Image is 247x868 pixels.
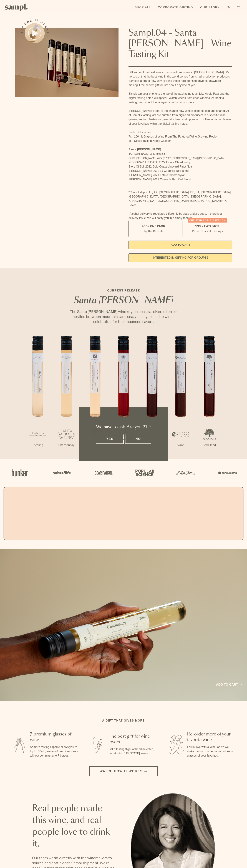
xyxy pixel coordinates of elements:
a: Corporate Gifting [156,4,195,11]
p: Chardonnay [81,443,109,447]
small: Try the Capsule [143,229,163,233]
span: $95 - Two Pack [195,224,220,228]
button: See how it works [25,23,45,43]
img: Sampl.04 - Santa Barbara - Wine Tasting Kit [15,28,119,97]
a: Add to cart [216,682,242,687]
p: Red Blend [138,443,166,447]
a: interested in gifting for groups? [128,253,232,262]
p: Riesling [24,443,52,447]
li: 3 / 7 [81,336,109,459]
img: Sampl logo [5,4,28,11]
div: Christmas SALE! Save 20% [188,218,227,223]
li: 5 / 7 [138,336,166,459]
li: 4 / 7 [109,336,138,459]
p: Chardonnay [52,443,81,447]
small: Perfect For 2-4 Tastings [192,229,223,233]
button: Add to Cart [128,241,232,249]
p: Red Blend [195,443,223,447]
li: 2 / 7 [52,336,81,459]
p: Pinot Noir [109,443,138,447]
li: 1 / 7 [24,336,52,459]
a: Our Story [198,4,221,11]
p: Syrah [166,443,195,447]
li: 6 / 7 [166,336,195,459]
span: $55 - One Pack [142,224,165,228]
li: 7 / 7 [195,336,223,459]
a: Shop All [133,4,153,11]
